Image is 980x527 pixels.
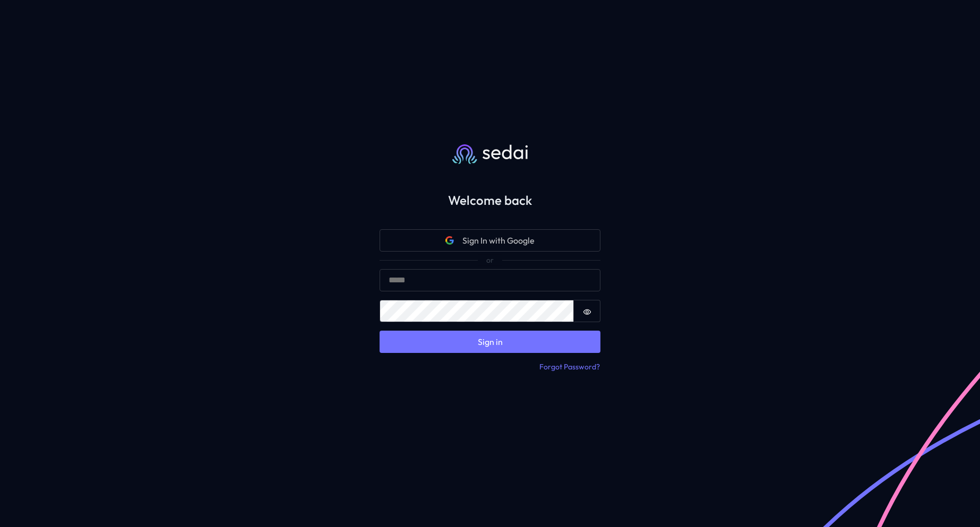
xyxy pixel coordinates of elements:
button: Sign in [380,331,600,353]
svg: Google icon [445,236,454,245]
h2: Welcome back [363,193,617,208]
button: Forgot Password? [539,361,600,373]
span: Sign In with Google [462,234,535,247]
button: Google iconSign In with Google [380,229,600,252]
button: Show password [574,300,600,322]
